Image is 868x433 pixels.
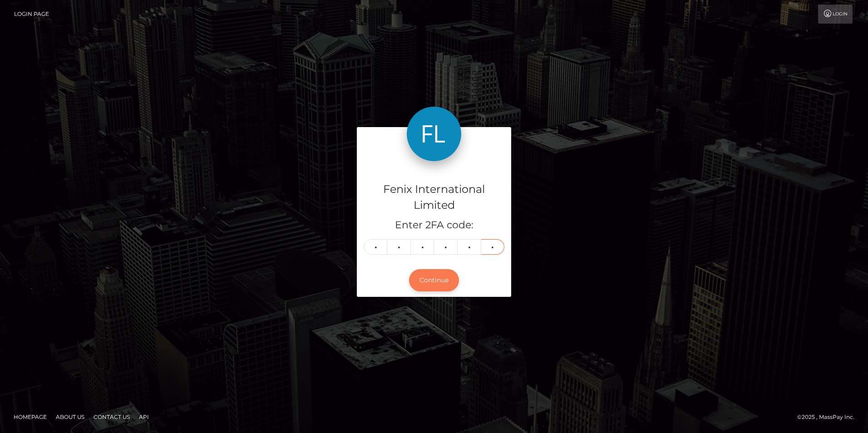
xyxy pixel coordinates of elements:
a: Login Page [14,5,49,24]
a: Contact Us [90,410,133,424]
a: API [135,410,153,424]
img: Fenix International Limited [407,107,461,161]
button: Continue [409,269,459,291]
a: About Us [52,410,88,424]
div: © 2025 , MassPay Inc. [797,412,861,422]
a: Homepage [10,410,50,424]
a: Login [818,5,853,24]
h4: Fenix International Limited [364,182,504,213]
h5: Enter 2FA code: [364,218,504,232]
